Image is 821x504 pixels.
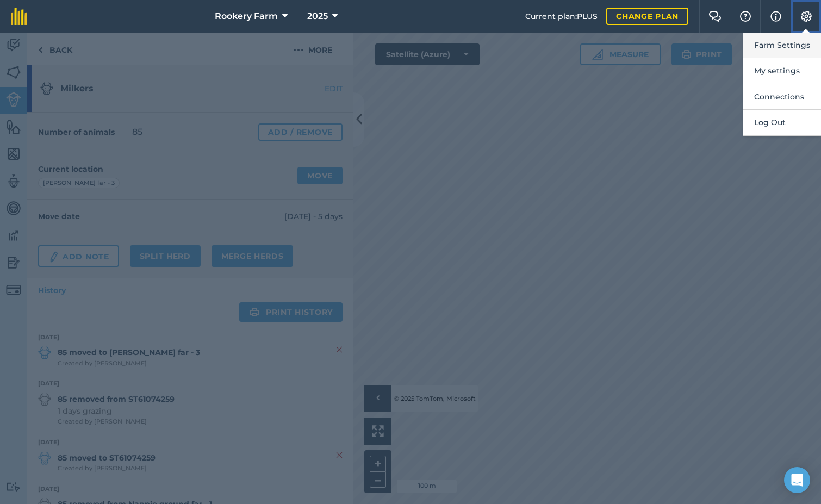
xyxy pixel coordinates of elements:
[708,11,722,22] img: Two speech bubbles overlapping with the left bubble in the forefront
[307,10,328,23] span: 2025
[743,110,821,135] button: Log Out
[739,11,752,22] img: A question mark icon
[743,84,821,110] button: Connections
[784,467,810,493] div: Open Intercom Messenger
[743,58,821,84] button: My settings
[770,10,781,23] img: svg+xml;base64,PHN2ZyB4bWxucz0iaHR0cDovL3d3dy53My5vcmcvMjAwMC9zdmciIHdpZHRoPSIxNyIgaGVpZ2h0PSIxNy...
[11,8,27,25] img: fieldmargin Logo
[606,8,688,25] a: Change plan
[215,10,278,23] span: Rookery Farm
[525,10,598,22] span: Current plan : PLUS
[800,11,813,22] img: A cog icon
[743,33,821,58] button: Farm Settings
